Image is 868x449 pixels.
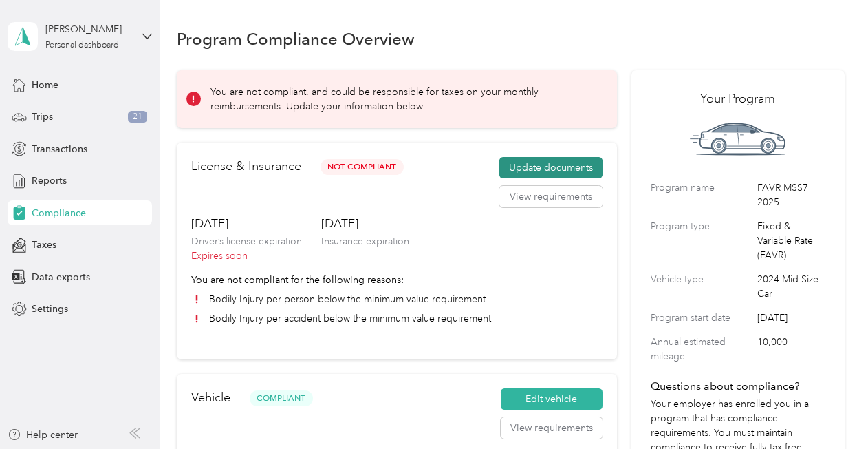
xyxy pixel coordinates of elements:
[757,335,825,364] span: 10,000
[8,428,78,442] button: Help center
[250,390,313,406] span: Compliant
[32,302,68,316] span: Settings
[191,388,230,407] h2: Vehicle
[499,186,603,208] button: View requirements
[651,180,752,209] label: Program name
[45,41,119,50] div: Personal dashboard
[499,157,603,179] button: Update documents
[191,311,603,326] li: Bodily Injury per accident below the minimum value requirement
[651,272,752,301] label: Vehicle type
[501,388,603,410] button: Edit vehicle
[32,78,58,92] span: Home
[45,22,131,36] div: [PERSON_NAME]
[32,238,56,252] span: Taxes
[128,111,147,123] span: 21
[651,219,752,262] label: Program type
[321,215,409,232] h3: [DATE]
[791,372,868,449] iframe: Everlance-gr Chat Button Frame
[32,109,53,124] span: Trips
[191,249,302,263] p: Expires soon
[651,335,752,364] label: Annual estimated mileage
[501,417,603,439] button: View requirements
[651,311,752,325] label: Program start date
[32,142,87,156] span: Transactions
[210,85,598,114] p: You are not compliant, and could be responsible for taxes on your monthly reimbursements. Update ...
[757,311,825,325] span: [DATE]
[757,272,825,301] span: 2024 Mid-Size Car
[651,378,825,395] h4: Questions about compliance?
[651,90,825,108] h2: Your Program
[757,219,825,262] span: Fixed & Variable Rate (FAVR)
[191,292,603,306] li: Bodily Injury per person below the minimum value requirement
[321,234,409,249] p: Insurance expiration
[757,180,825,209] span: FAVR MSS7 2025
[177,32,415,46] h1: Program Compliance Overview
[191,157,301,176] h2: License & Insurance
[321,159,404,175] span: Not Compliant
[191,215,302,232] h3: [DATE]
[191,273,603,287] p: You are not compliant for the following reasons:
[32,174,67,188] span: Reports
[32,270,90,284] span: Data exports
[191,234,302,249] p: Driver’s license expiration
[32,206,86,220] span: Compliance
